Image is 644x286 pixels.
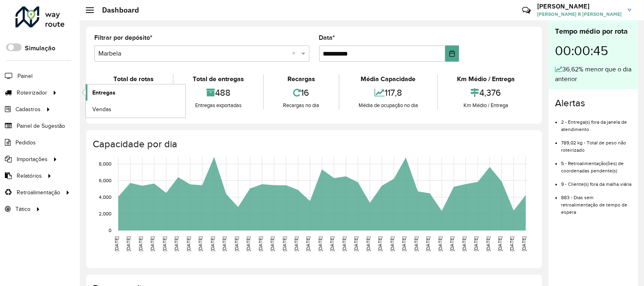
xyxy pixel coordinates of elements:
text: [DATE] [329,237,335,251]
div: Km Médio / Entrega [440,74,532,84]
text: 6,000 [99,178,111,183]
text: [DATE] [473,237,479,251]
text: [DATE] [401,237,407,251]
text: [DATE] [222,237,227,251]
div: Tempo médio por rota [555,26,631,37]
li: 9 - Cliente(s) fora da malha viária [561,174,631,188]
text: [DATE] [174,237,179,251]
text: [DATE] [353,237,359,251]
li: 2 - Entrega(s) fora da janela de atendimento [561,112,631,133]
text: [DATE] [282,237,287,251]
text: 2,000 [99,211,111,216]
li: 5 - Retroalimentação(ões) de coordenadas pendente(s) [561,154,631,174]
li: 883 - Dias sem retroalimentação de tempo de espera [561,188,631,216]
text: [DATE] [294,237,299,251]
span: Tático [15,205,30,213]
h4: Alertas [555,97,631,109]
a: Entregas [86,84,185,101]
h2: Dashboard [94,6,139,15]
div: 00:00:45 [555,37,631,65]
text: [DATE] [162,237,167,251]
span: Clear all [292,49,299,58]
text: [DATE] [318,237,323,251]
div: Média de ocupação no dia [342,101,435,110]
text: [DATE] [449,237,455,251]
text: 4,000 [99,194,111,200]
text: [DATE] [234,237,239,251]
text: [DATE] [270,237,275,251]
div: Recargas no dia [266,101,336,110]
text: [DATE] [437,237,443,251]
h3: [PERSON_NAME] [537,2,622,10]
text: [DATE] [413,237,419,251]
span: Painel [17,72,33,80]
div: Total de rotas [96,74,171,84]
div: 488 [176,84,261,101]
span: Pedidos [15,138,36,147]
text: [DATE] [425,237,431,251]
text: [DATE] [114,237,119,251]
span: Cadastros [15,105,41,114]
text: [DATE] [138,237,143,251]
span: Entregas [92,88,115,97]
li: 789,02 kg - Total de peso não roteirizado [561,133,631,154]
a: Vendas [86,101,185,117]
span: Vendas [92,105,111,114]
text: [DATE] [126,237,131,251]
div: Entregas exportadas [176,101,261,110]
h4: Capacidade por dia [93,138,534,150]
text: [DATE] [306,237,311,251]
span: Relatórios [17,172,42,180]
text: [DATE] [389,237,395,251]
a: Contato Rápido [518,2,535,19]
label: Filtrar por depósito [94,33,152,43]
text: [DATE] [377,237,383,251]
div: Total de entregas [176,74,261,84]
text: [DATE] [198,237,203,251]
span: Roteirizador [17,88,47,97]
div: Média Capacidade [342,74,435,84]
div: Km Médio / Entrega [440,101,532,110]
text: [DATE] [186,237,191,251]
text: [DATE] [258,237,263,251]
button: Choose Date [445,45,459,62]
text: [DATE] [497,237,503,251]
span: Painel de Sugestão [17,122,65,130]
text: [DATE] [246,237,251,251]
div: 36,62% menor que o dia anterior [555,65,631,84]
text: [DATE] [485,237,491,251]
text: [DATE] [461,237,467,251]
label: Data [319,33,335,43]
text: [DATE] [366,237,371,251]
span: [PERSON_NAME] R [PERSON_NAME] [537,11,622,18]
text: [DATE] [150,237,155,251]
label: Simulação [25,43,55,53]
text: [DATE] [509,237,515,251]
text: [DATE] [342,237,347,251]
div: 16 [266,84,336,101]
span: Importações [17,155,48,163]
div: 4,376 [440,84,532,101]
text: 0 [109,228,111,233]
text: 8,000 [99,161,111,166]
text: [DATE] [521,237,527,251]
text: [DATE] [210,237,215,251]
div: Recargas [266,74,336,84]
span: Retroalimentação [17,188,60,197]
div: 117,8 [342,84,435,101]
